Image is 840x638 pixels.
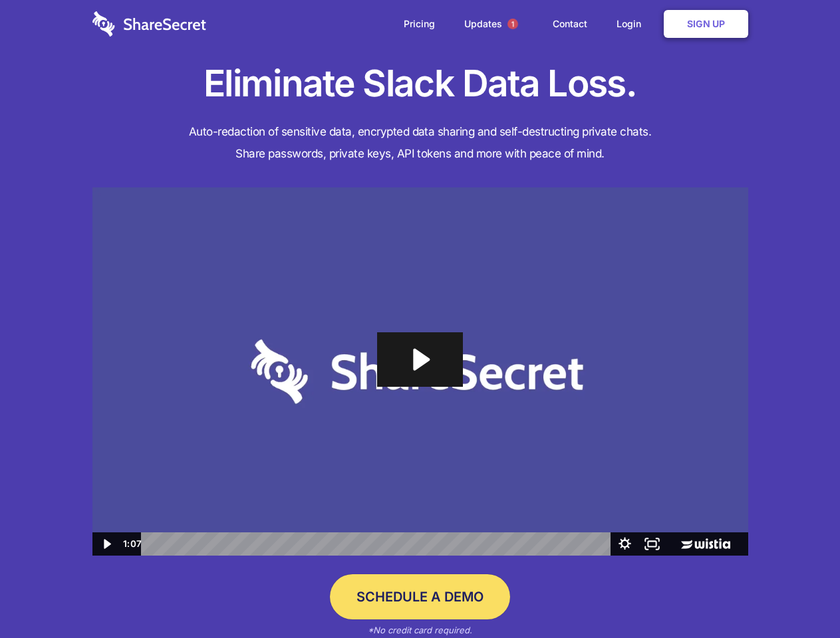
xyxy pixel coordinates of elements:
[377,332,462,387] button: Play Video: Sharesecret Slack Extension
[92,532,120,556] button: Play Video
[92,187,748,556] img: Sharesecret
[773,572,824,622] iframe: Drift Widget Chat Controller
[666,532,748,556] a: Wistia Logo -- Learn More
[611,532,638,556] button: Show settings menu
[539,3,601,45] a: Contact
[664,10,748,38] a: Sign Up
[330,574,510,619] a: Schedule a Demo
[507,19,518,29] span: 1
[638,532,666,556] button: Fullscreen
[92,121,748,165] h4: Auto-redaction of sensitive data, encrypted data sharing and self-destructing private chats. Shar...
[390,3,448,45] a: Pricing
[603,3,661,45] a: Login
[92,11,206,37] img: logo-wordmark-white-trans-d4663122ce5f474addd5e946df7df03e33cb6a1c49d2221995e7729f52c070b2.svg
[368,625,472,635] em: *No credit card required.
[92,60,748,108] h1: Eliminate Slack Data Loss.
[152,532,605,556] div: Playbar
